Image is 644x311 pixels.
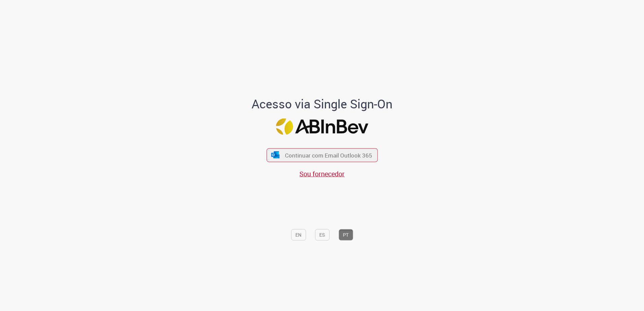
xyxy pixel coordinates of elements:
img: ícone Azure/Microsoft 360 [271,151,280,159]
button: PT [339,229,353,240]
button: ES [315,229,329,240]
button: EN [291,229,306,240]
img: Logo ABInBev [276,118,368,135]
a: Sou fornecedor [299,169,345,178]
button: ícone Azure/Microsoft 360 Continuar com Email Outlook 365 [266,148,378,162]
h1: Acesso via Single Sign-On [229,97,416,110]
span: Continuar com Email Outlook 365 [285,151,372,159]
